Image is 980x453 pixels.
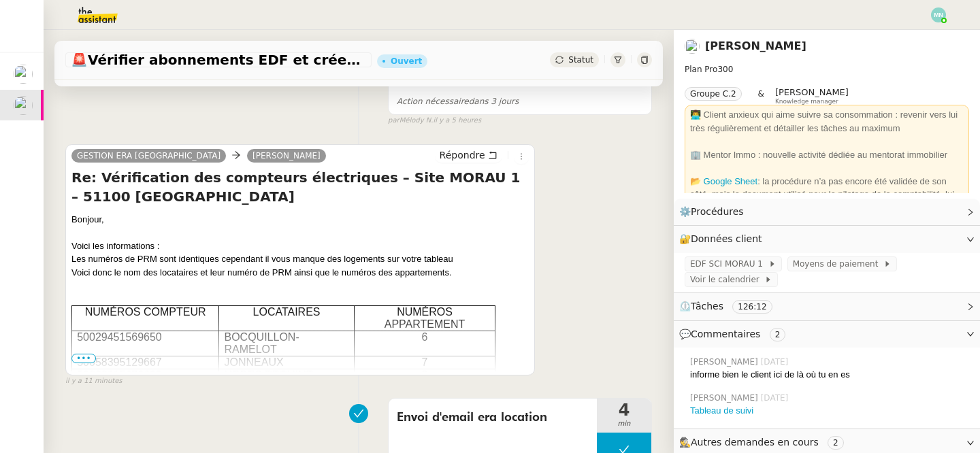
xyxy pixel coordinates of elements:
span: Statut [568,55,593,65]
span: En attente [397,76,456,88]
span: 4 [597,402,651,418]
span: par [388,115,399,127]
div: 🔐Données client [674,226,980,252]
span: 🔐 [679,231,768,247]
img: svg [931,7,946,22]
div: Les numéros de PRM sont identiques cependant il vous manque des logements sur votre tableau [71,252,529,266]
span: Action nécessaire [397,97,469,106]
a: [PERSON_NAME] [705,39,806,52]
div: Ouvert [391,57,422,65]
span: Plan Pro [685,65,717,74]
p: 6 [359,331,490,343]
p: NUMÉROS COMPTEUR [77,306,214,318]
span: Commentaires [691,329,760,339]
div: 👨‍💻 Client anxieux qui aime suivre sa consommation : revenir vers lui très régulièrement et détai... [690,108,964,135]
span: Moyens de paiement [793,257,883,271]
a: [PERSON_NAME] [247,150,326,162]
span: Vérifier abonnements EDF et créer tableau consommation [71,53,366,67]
span: Procédures [691,206,744,217]
span: EDF SCI MORAU 1 [690,257,768,271]
p: LOCATAIRES [224,306,348,318]
span: min [597,418,651,430]
span: [PERSON_NAME] [690,392,761,404]
span: ••• [71,354,96,363]
span: 300 [717,65,733,74]
img: users%2FW7e7b233WjXBv8y9FJp8PJv22Cs1%2Favatar%2F21b3669d-5595-472e-a0ea-de11407c45ae [685,39,700,54]
p: 50029451569650 [77,331,214,343]
span: 🚨 [71,52,88,68]
span: [DATE] [761,392,791,404]
img: users%2FW7e7b233WjXBv8y9FJp8PJv22Cs1%2Favatar%2F21b3669d-5595-472e-a0ea-de11407c45ae [14,96,33,115]
span: 💬 [679,329,791,339]
p: 50022215679693 [77,369,214,382]
span: [PERSON_NAME] [775,87,849,97]
p: 50058395129667 [77,356,214,369]
a: Tableau de suivi [690,405,753,416]
span: il y a 11 minutes [65,375,122,387]
nz-tag: Groupe C.2 [685,87,742,101]
div: Voici les informations : [71,239,529,253]
h4: Re: Vérification des compteurs électriques – Site MORAU 1 – 51100 [GEOGRAPHIC_DATA] [71,168,529,206]
span: Tâches [691,301,723,312]
div: 🏢 Mentor Immo : nouvelle activité dédiée au mentorat immobilier [690,148,964,162]
span: & [758,87,764,105]
span: [DATE] [761,356,791,368]
img: users%2F9mvJqJUvllffspLsQzytnd0Nt4c2%2Favatar%2F82da88e3-d90d-4e39-b37d-dcb7941179ae [14,65,33,84]
div: ⚙️Procédures [674,199,980,225]
a: GESTION ERA [GEOGRAPHIC_DATA] [71,150,226,162]
p: URBES PECHINE [224,369,348,382]
span: 🕵️ [679,437,849,448]
span: Voir le calendrier [690,273,764,286]
nz-tag: 2 [770,328,786,341]
span: il y a 5 heures [433,115,481,127]
span: ⚙️ [679,204,750,220]
p: JONNEAUX [224,356,348,369]
button: Répondre [435,148,502,163]
span: Autres demandes en cours [691,437,819,448]
div: informe bien le client ici de là où tu en es [690,368,969,382]
div: Bonjour, [71,213,529,227]
p: NUMÉROS APPARTEMENT [359,306,490,331]
p: BOCQUILLON-RAMELOT [224,331,348,356]
span: Répondre [440,148,485,162]
small: Mélody N. [388,115,481,127]
span: Envoi d'email era location [397,407,589,428]
p: 8 [359,369,490,382]
a: 📂 Google Sheet [690,176,757,186]
span: [PERSON_NAME] [690,356,761,368]
div: : la procédure n’a pas encore été validée de son côté, mais le document utilisé pour le pilotage ... [690,175,964,215]
div: ⏲️Tâches 126:12 [674,293,980,320]
span: ⏲️ [679,301,783,312]
div: 💬Commentaires 2 [674,321,980,348]
app-user-label: Knowledge manager [775,87,849,105]
span: Knowledge manager [775,98,838,105]
span: Données client [691,233,762,244]
nz-tag: 2 [828,436,844,450]
nz-tag: 126:12 [732,300,772,314]
p: 7 [359,356,490,369]
div: Voici donc le nom des locataires et leur numéro de PRM ainsi que le numéros des appartements. [71,266,529,280]
span: dans 3 jours [397,97,519,106]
